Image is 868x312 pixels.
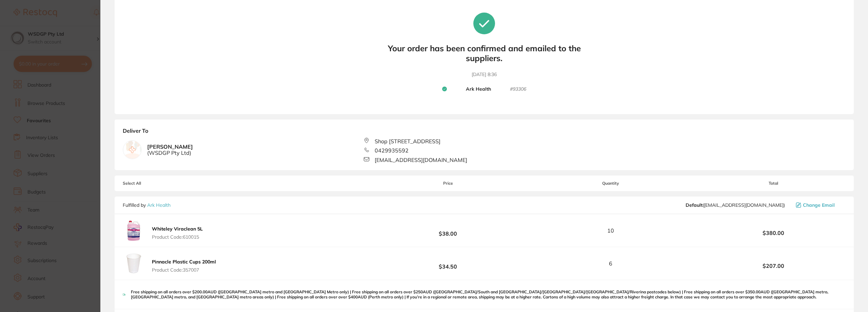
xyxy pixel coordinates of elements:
[150,226,205,240] button: Whiteley Viraclean 5L Product Code:610015
[150,259,218,273] button: Pinnacle Plastic Cups 200ml Product Code:357007
[131,290,846,299] p: Free shipping on all orders over $200.00AUD ([GEOGRAPHIC_DATA] metro and [GEOGRAPHIC_DATA] Metro ...
[375,157,467,163] span: [EMAIL_ADDRESS][DOMAIN_NAME]
[701,263,846,269] b: $207.00
[510,86,526,92] small: # 93306
[152,267,216,273] span: Product Code: 357007
[123,253,144,274] img: NTBiNXN4bQ
[607,227,614,234] span: 10
[382,43,586,63] b: Your order has been confirmed and emailed to the suppliers.
[123,202,171,208] p: Fulfilled by
[123,181,191,186] span: Select All
[376,257,520,270] b: $34.50
[701,181,846,186] span: Total
[376,181,520,186] span: Price
[147,202,171,208] a: Ark Health
[466,86,491,92] b: Ark Health
[520,181,701,186] span: Quantity
[472,71,497,78] time: [DATE] 8:36
[123,220,144,241] img: MHBnZjRzZA
[609,260,612,267] span: 6
[376,224,520,237] b: $38.00
[152,226,203,232] b: Whiteley Viraclean 5L
[794,202,846,208] button: Change Email
[375,147,409,153] span: 0429935592
[123,128,846,138] b: Deliver To
[147,150,193,156] span: ( WSDGP Pty Ltd )
[152,259,216,265] b: Pinnacle Plastic Cups 200ml
[375,138,440,144] span: Shop [STREET_ADDRESS]
[123,141,141,159] img: empty.jpg
[803,202,835,208] span: Change Email
[701,230,846,236] b: $380.00
[686,202,703,208] b: Default
[152,234,203,240] span: Product Code: 610015
[147,144,193,156] b: [PERSON_NAME]
[686,202,785,208] span: sales@arkhealth.com.au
